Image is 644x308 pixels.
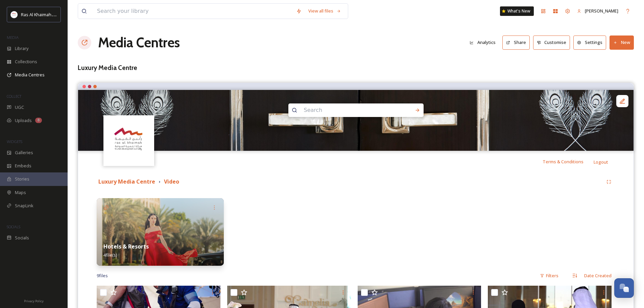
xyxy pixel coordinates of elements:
[21,11,117,18] span: Ras Al Khaimah Tourism Development Authority
[610,35,634,49] button: New
[97,198,224,266] img: 6652c056-8bb5-483b-9f3d-bfa30b460b09.jpg
[7,139,22,144] span: WIDGETS
[164,178,179,185] strong: Video
[24,299,44,303] span: Privacy Policy
[15,189,26,196] span: Maps
[15,45,28,52] span: Library
[585,8,618,14] span: [PERSON_NAME]
[594,159,608,165] span: Logout
[614,278,634,298] button: Open Chat
[78,90,634,151] img: Waldorf Astoria Ras Al Khaimah .jpg
[581,269,615,282] div: Date Created
[35,118,42,123] div: 8
[7,94,21,99] span: COLLECT
[500,6,534,16] a: What's New
[98,178,155,185] strong: Luxury Media Centre
[97,273,108,279] span: 9 file s
[11,11,18,18] img: Logo_RAKTDA_RGB-01.png
[103,243,149,250] strong: Hotels & Resorts
[78,63,634,73] h3: Luxury Media Centre
[533,35,574,49] a: Customise
[24,297,44,305] a: Privacy Policy
[15,149,33,156] span: Galleries
[15,203,33,209] span: SnapLink
[7,224,20,229] span: SOCIALS
[103,252,117,258] span: 4 file(s)
[104,116,153,165] img: Logo_RAKTDA_RGB-01.png
[15,117,32,124] span: Uploads
[543,159,583,165] span: Terms & Conditions
[15,72,45,78] span: Media Centres
[98,32,180,53] a: Media Centres
[15,235,29,241] span: Socials
[574,4,622,18] a: [PERSON_NAME]
[7,35,19,40] span: MEDIA
[15,163,31,169] span: Embeds
[15,176,29,182] span: Stories
[305,4,344,18] a: View all files
[573,35,606,49] button: Settings
[301,103,393,118] input: Search
[573,35,610,49] a: Settings
[502,35,530,49] button: Share
[543,158,594,166] a: Terms & Conditions
[15,58,37,65] span: Collections
[94,4,293,19] input: Search your library
[533,35,570,49] button: Customise
[536,269,562,282] div: Filters
[15,104,24,111] span: UGC
[466,36,499,49] button: Analytics
[466,36,502,49] a: Analytics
